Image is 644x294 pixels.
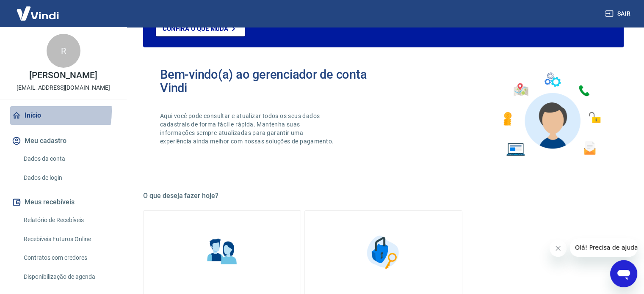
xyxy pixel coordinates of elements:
a: Relatório de Recebíveis [20,212,116,229]
button: Meu cadastro [10,132,116,150]
a: Dados de login [20,169,116,187]
p: Aqui você pode consultar e atualizar todos os seus dados cadastrais de forma fácil e rápida. Mant... [160,112,335,146]
a: Início [10,106,116,125]
a: Confira o que muda [156,21,245,36]
a: Disponibilização de agenda [20,268,116,286]
h2: Bem-vindo(a) ao gerenciador de conta Vindi [160,68,384,95]
h5: O que deseja fazer hoje? [143,192,624,200]
p: [PERSON_NAME] [29,71,97,80]
iframe: Mensagem da empresa [570,238,637,257]
div: R [47,34,80,68]
img: Segurança [362,231,405,273]
img: Imagem de um avatar masculino com diversos icones exemplificando as funcionalidades do gerenciado... [496,68,607,161]
img: Informações pessoais [201,231,243,273]
a: Recebíveis Futuros Online [20,231,116,248]
a: Dados da conta [20,150,116,168]
iframe: Fechar mensagem [550,240,567,257]
img: Vindi [10,0,65,26]
a: Contratos com credores [20,249,116,267]
span: Olá! Precisa de ajuda? [5,6,71,13]
iframe: Botão para abrir a janela de mensagens [610,260,637,287]
p: [EMAIL_ADDRESS][DOMAIN_NAME] [17,83,110,92]
button: Meus recebíveis [10,193,116,212]
p: Confira o que muda [163,25,228,33]
button: Sair [603,6,634,22]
